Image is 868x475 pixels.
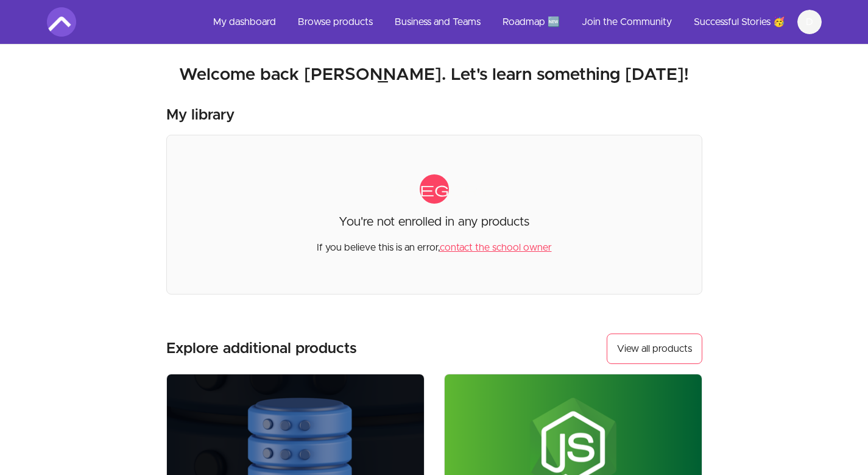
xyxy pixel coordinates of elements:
[440,243,552,252] a: contact the school owner
[385,7,490,37] a: Business and Teams
[420,174,449,204] span: category
[203,7,286,37] a: My dashboard
[797,10,822,34] button: D
[47,64,822,86] h2: Welcome back [PERSON_NAME]. Let's learn something [DATE]!
[166,339,357,359] h3: Explore additional products
[607,334,702,364] a: View all products
[493,7,570,37] a: Roadmap 🆕
[317,230,552,255] p: If you believe this is an error,
[203,7,822,37] nav: Main
[684,7,795,37] a: Successful Stories 🥳
[339,213,529,230] p: You're not enrolled in any products
[47,7,76,37] img: Amigoscode logo
[166,105,235,125] h3: My library
[572,7,682,37] a: Join the Community
[288,7,383,37] a: Browse products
